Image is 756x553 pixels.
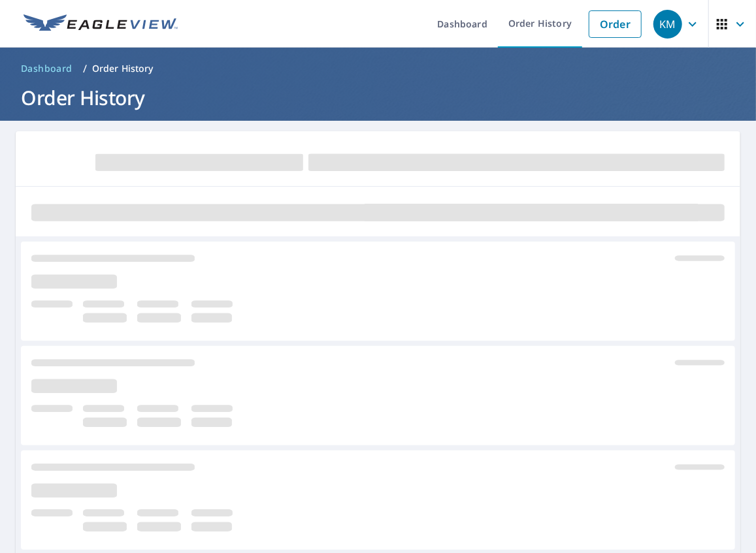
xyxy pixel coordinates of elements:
a: Dashboard [16,58,78,79]
h1: Order History [16,84,740,111]
nav: breadcrumb [16,58,740,79]
a: Order [589,10,642,38]
li: / [83,61,87,76]
div: KM [653,10,682,39]
span: Dashboard [21,62,73,75]
img: EV Logo [24,14,178,34]
p: Order History [92,62,154,75]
